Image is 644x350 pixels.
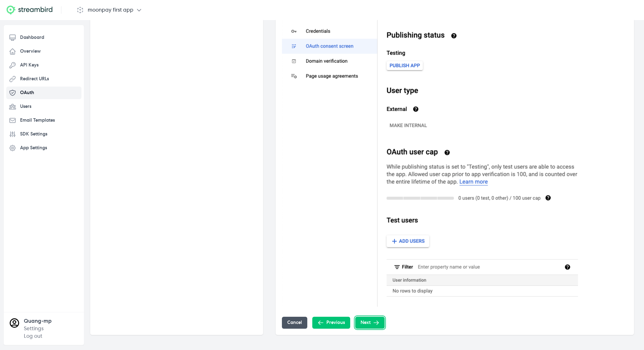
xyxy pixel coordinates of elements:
[20,145,47,151] span: App Settings
[6,142,81,154] a: App Settings
[88,6,133,14] h1: moonpay first app
[282,317,307,329] button: Cancel
[6,100,81,113] a: Users
[20,76,49,82] span: Redirect URLs
[24,317,52,325] p: Quang-mp
[6,73,81,85] a: Redirect URLs
[6,45,81,58] a: Overview
[6,31,81,44] a: Dashboard
[355,317,385,329] button: Next
[20,62,39,68] span: API Keys
[6,114,81,127] a: Email Templates
[5,5,54,15] img: Streambird
[20,34,44,41] span: Dashboard
[6,31,81,164] nav: Sidebar
[6,59,81,72] a: API Keys
[20,131,47,137] span: SDK Settings
[20,103,31,110] span: Users
[20,117,55,124] span: Email Templates
[312,317,350,329] button: Previous
[20,48,41,55] span: Overview
[6,87,81,99] a: OAuth
[24,326,44,331] a: Settings
[20,90,34,96] span: OAuth
[6,128,81,141] a: SDK Settings
[24,334,42,339] a: Log out
[76,6,142,14] button: moonpay first app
